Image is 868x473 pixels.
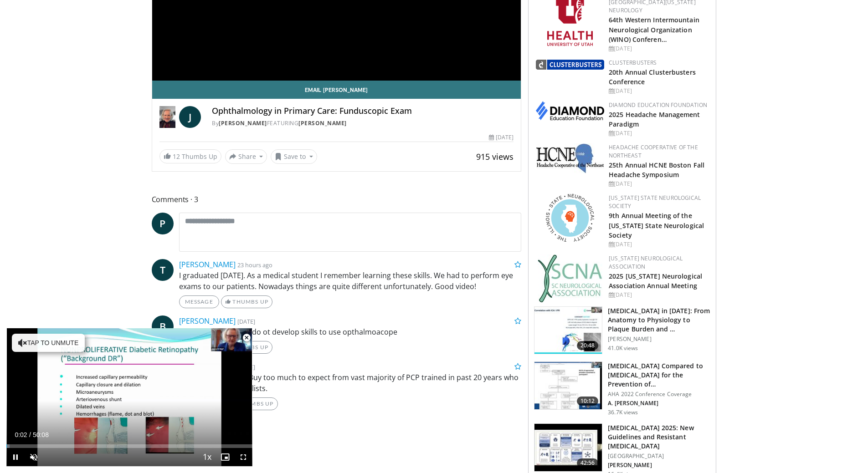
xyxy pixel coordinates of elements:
[489,133,514,142] div: [DATE]
[237,363,255,371] small: [DATE]
[608,361,710,389] h3: [MEDICAL_DATA] Compared to [MEDICAL_DATA] for the Prevention of…
[179,326,522,337] p: Younger practioners do ot develop skills to use opthalmoacope
[609,161,704,179] a: 25th Annual HCNE Boston Fall Headache Symposium
[536,60,604,70] img: d3be30b6-fe2b-4f13-a5b4-eba975d75fdd.png.150x105_q85_autocrop_double_scale_upscale_version-0.2.png
[536,101,604,120] img: d0406666-9e5f-4b94-941b-f1257ac5ccaf.png.150x105_q85_autocrop_double_scale_upscale_version-0.2.png
[159,106,176,128] img: Dr. Joyce Wipf
[577,397,599,406] span: 10:12
[179,372,522,394] p: Great presentation. Buy too much to expect from vast majority of PCP trained in past 20 years who...
[152,315,174,337] a: B
[538,254,602,302] img: b123db18-9392-45ae-ad1d-42c3758a27aa.jpg.150x105_q85_autocrop_double_scale_upscale_version-0.2.jpg
[12,334,85,352] button: Tap to unmute
[6,328,252,467] video-js: Video Player
[476,151,514,162] span: 915 views
[609,254,683,270] a: [US_STATE] Neurological Association
[608,391,710,398] p: AHA 2022 Conference Coverage
[534,307,602,354] img: 823da73b-7a00-425d-bb7f-45c8b03b10c3.150x105_q85_crop-smart_upscale.jpg
[609,59,657,66] a: Clusterbusters
[534,306,710,355] a: 20:48 [MEDICAL_DATA] in [DATE]: From Anatomy to Physiology to Plaque Burden and … [PERSON_NAME] 4...
[212,106,514,116] h4: Ophthalmology in Primary Care: Funduscopic Exam
[179,270,522,292] p: I graduated [DATE]. As a medical student I remember learning these skills. We had to perform eye ...
[534,361,710,416] a: 10:12 [MEDICAL_DATA] Compared to [MEDICAL_DATA] for the Prevention of… AHA 2022 Conference Covera...
[609,15,699,43] a: 64th Western Intermountain Neurological Organization (WINO) Conferen…
[216,448,234,466] button: Enable picture-in-picture mode
[15,431,27,438] span: 0:02
[237,328,256,347] button: Close
[608,462,710,469] p: [PERSON_NAME]
[173,152,180,161] span: 12
[536,143,604,173] img: 6c52f715-17a6-4da1-9b6c-8aaf0ffc109f.jpg.150x105_q85_autocrop_double_scale_upscale_version-0.2.jpg
[271,149,317,164] button: Save to
[609,101,707,109] a: Diamond Education Foundation
[608,345,638,352] p: 41.0K views
[609,180,709,188] div: [DATE]
[609,291,709,299] div: [DATE]
[609,87,709,95] div: [DATE]
[609,110,700,128] a: 2025 Headache Management Paradigm
[577,341,599,350] span: 20:48
[608,409,638,416] p: 36.7K views
[212,119,514,127] div: By FEATURING
[609,143,698,159] a: Headache Cooperative of the Northeast
[159,149,221,163] a: 12 Thumbs Up
[237,261,272,269] small: 23 hours ago
[25,448,43,466] button: Unmute
[608,306,710,334] h3: [MEDICAL_DATA] in [DATE]: From Anatomy to Physiology to Plaque Burden and …
[546,194,594,242] img: 71a8b48c-8850-4916-bbdd-e2f3ccf11ef9.png.150x105_q85_autocrop_double_scale_upscale_version-0.2.png
[608,423,710,451] h3: [MEDICAL_DATA] 2025: New Guidelines and Resistant [MEDICAL_DATA]
[179,316,236,326] a: [PERSON_NAME]
[608,336,710,343] p: [PERSON_NAME]
[608,453,710,460] p: [GEOGRAPHIC_DATA]
[198,448,216,466] button: Playback Rate
[237,317,255,326] small: [DATE]
[33,431,49,438] span: 50:08
[609,45,709,53] div: [DATE]
[609,272,702,290] a: 2025 [US_STATE] Neurological Association Annual Meeting
[152,81,521,99] a: Email [PERSON_NAME]
[234,448,252,466] button: Fullscreen
[534,424,602,471] img: 280bcb39-0f4e-42eb-9c44-b41b9262a277.150x105_q85_crop-smart_upscale.jpg
[225,149,267,164] button: Share
[221,295,272,308] a: Thumbs Up
[608,400,710,407] p: A. [PERSON_NAME]
[152,213,174,234] a: P
[298,119,347,127] a: [PERSON_NAME]
[577,458,599,468] span: 42:56
[179,295,219,308] a: Message
[6,448,25,466] button: Pause
[609,129,709,137] div: [DATE]
[534,362,602,409] img: 7c0f9b53-1609-4588-8498-7cac8464d722.150x105_q85_crop-smart_upscale.jpg
[609,194,701,210] a: [US_STATE] State Neurological Society
[152,259,174,281] a: T
[6,444,252,448] div: Progress Bar
[179,259,236,270] a: [PERSON_NAME]
[179,106,201,128] a: J
[219,119,267,127] a: [PERSON_NAME]
[609,68,696,86] a: 20th Annual Clusterbusters Conference
[152,193,522,205] span: Comments 3
[609,240,709,249] div: [DATE]
[29,431,31,438] span: /
[609,211,704,239] a: 9th Annual Meeting of the [US_STATE] State Neurological Society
